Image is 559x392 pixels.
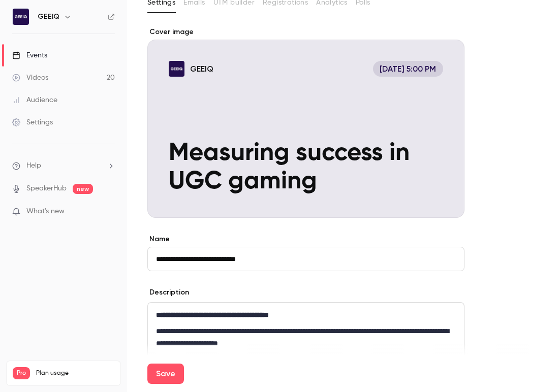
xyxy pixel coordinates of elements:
[26,206,65,217] span: What's new
[147,287,189,298] label: Description
[26,160,41,171] span: Help
[13,367,30,379] span: Pro
[12,117,53,127] div: Settings
[103,207,115,216] iframe: Noticeable Trigger
[13,9,29,25] img: GEEIQ
[147,234,464,244] label: Name
[147,364,184,384] button: Save
[12,95,57,105] div: Audience
[38,12,59,22] h6: GEEIQ
[147,27,464,37] label: Cover image
[26,183,67,194] a: SpeakerHub
[147,27,464,218] section: Cover image
[73,184,93,194] span: new
[12,50,47,60] div: Events
[36,369,114,377] span: Plan usage
[12,160,115,171] li: help-dropdown-opener
[12,73,48,83] div: Videos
